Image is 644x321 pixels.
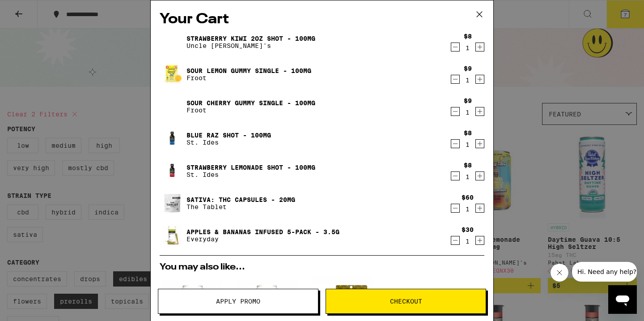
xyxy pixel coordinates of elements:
button: Decrement [451,204,460,213]
div: $9 [464,97,472,104]
button: Checkout [326,289,486,314]
p: St. Ides [186,171,315,178]
a: Blue Raz Shot - 100mg [186,132,271,139]
div: $60 [462,194,474,201]
a: Sour Lemon Gummy Single - 100mg [186,67,311,74]
img: Sour Lemon Gummy Single - 100mg [160,64,185,85]
div: $9 [464,65,472,72]
iframe: Button to launch messaging window [608,285,637,314]
img: Strawberry Kiwi 2oz Shot - 100mg [160,30,185,55]
p: Froot [186,74,311,81]
div: 1 [464,173,472,180]
button: Increment [475,43,484,51]
div: $8 [464,129,472,137]
p: Uncle [PERSON_NAME]'s [186,42,315,49]
img: SATIVA: THC Capsules - 20mg [160,191,185,216]
div: 1 [462,205,474,213]
iframe: Close message [551,264,568,282]
button: Decrement [451,43,460,51]
button: Decrement [451,75,460,84]
a: Strawberry Lemonade Shot - 100mg [186,164,315,171]
p: St. Ides [186,139,271,146]
img: Strawberry Lemonade Shot - 100mg [160,158,185,184]
a: Strawberry Kiwi 2oz Shot - 100mg [186,35,315,42]
span: Checkout [390,298,422,304]
span: Apply Promo [216,298,260,304]
div: 1 [464,44,472,51]
button: Decrement [451,107,460,116]
p: Everyday [186,235,339,243]
a: Apples & Bananas Infused 5-Pack - 3.5g [186,228,339,235]
img: Sour Cherry Gummy Single - 100mg [160,94,185,119]
div: $30 [462,226,474,233]
p: Froot [186,107,315,114]
button: Increment [475,236,484,245]
h2: Your Cart [160,9,484,30]
button: Decrement [451,139,460,148]
div: 1 [464,141,472,148]
div: $8 [464,33,472,40]
h2: You may also like... [160,263,484,272]
button: Increment [475,171,484,180]
div: 1 [462,238,474,245]
div: 1 [464,77,472,84]
button: Increment [475,107,484,116]
button: Decrement [451,171,460,180]
button: Apply Promo [158,289,318,314]
a: Sour Cherry Gummy Single - 100mg [186,99,315,107]
p: The Tablet [186,203,295,210]
iframe: Message from company [572,262,637,282]
button: Decrement [451,236,460,245]
button: Increment [475,139,484,148]
img: Apples & Bananas Infused 5-Pack - 3.5g [160,223,185,248]
div: 1 [464,109,472,116]
button: Increment [475,75,484,84]
a: SATIVA: THC Capsules - 20mg [186,196,295,203]
button: Increment [475,204,484,213]
div: $8 [464,162,472,169]
img: Blue Raz Shot - 100mg [160,126,185,151]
